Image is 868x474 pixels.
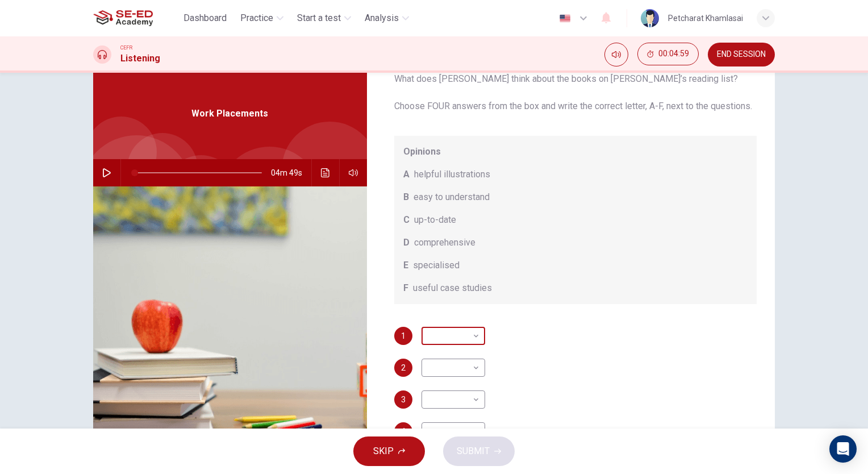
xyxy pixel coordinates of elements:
button: SKIP [353,436,425,466]
span: helpful illustrations [414,168,490,181]
span: Opinions [403,145,748,159]
span: comprehensive [414,236,475,250]
span: D [403,236,410,250]
span: Start a test [297,11,341,25]
a: SE-ED Academy logo [93,7,179,30]
button: Dashboard [179,8,231,28]
span: 2 [401,364,406,372]
span: C [403,213,410,227]
span: specialised [413,259,460,272]
img: Profile picture [641,9,659,27]
span: B [403,190,409,204]
span: CEFR [120,44,132,52]
div: Petcharat Khamlasai [668,11,743,25]
button: Practice [236,8,288,28]
span: E [403,259,408,272]
span: up-to-date [414,213,456,227]
button: Start a test [293,8,356,28]
span: END SESSION [717,50,766,59]
span: 1 [401,332,406,340]
img: SE-ED Academy logo [93,7,153,30]
button: 00:04:59 [637,43,699,65]
span: Analysis [365,11,399,25]
span: 04m 49s [271,159,311,186]
span: 4 [401,427,406,435]
h1: Listening [120,52,160,65]
span: F [403,281,408,295]
button: Analysis [360,8,414,28]
span: 00:04:59 [658,49,689,59]
span: Work Placements [191,107,268,120]
span: easy to understand [414,190,490,204]
div: Open Intercom Messenger [829,435,857,463]
span: useful case studies [413,281,492,295]
div: Mute [604,43,628,66]
span: Dashboard [183,11,227,25]
span: SKIP [373,443,394,459]
img: Work Placements [93,186,367,463]
button: Click to see the audio transcription [316,159,335,186]
span: A [403,168,410,181]
span: 3 [401,396,406,404]
span: Practice [240,11,273,25]
div: Hide [637,43,699,66]
span: What does [PERSON_NAME] think about the books on [PERSON_NAME]’s reading list? Choose FOUR answer... [394,72,757,113]
img: en [558,14,572,23]
button: END SESSION [708,43,775,66]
